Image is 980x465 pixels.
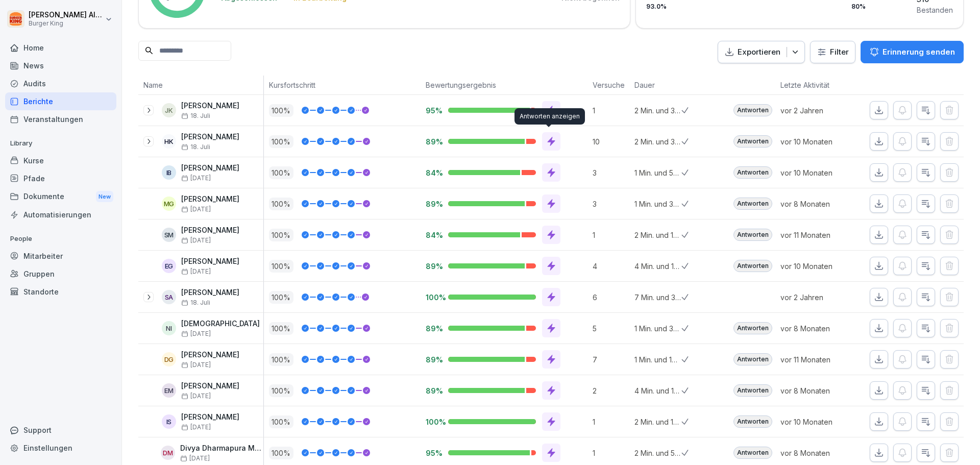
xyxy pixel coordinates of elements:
[733,447,772,459] div: Antworten
[269,447,293,459] p: 100 %
[161,446,175,460] div: DM
[426,137,440,146] p: 89%
[181,351,239,359] p: [PERSON_NAME]
[5,169,116,187] a: Pfade
[646,4,912,10] div: 93.0 %
[634,199,681,209] p: 1 Min. und 34 Sek.
[426,230,440,240] p: 84%
[269,198,293,210] p: 100 %
[162,165,176,180] div: IB
[5,187,116,206] div: Dokumente
[181,424,211,431] span: [DATE]
[917,5,953,15] div: Bestanden
[634,385,681,396] p: 4 Min. und 15 Sek.
[5,421,116,439] div: Support
[5,110,116,128] a: Veranstaltungen
[634,354,681,365] p: 1 Min. und 18 Sek.
[162,290,176,304] div: SA
[426,106,440,115] p: 95%
[269,291,293,304] p: 100 %
[634,167,681,178] p: 1 Min. und 59 Sek.
[780,261,854,272] p: vor 10 Monaten
[181,257,239,266] p: [PERSON_NAME]
[780,448,854,458] p: vor 8 Monaten
[181,175,211,182] span: [DATE]
[733,135,772,148] div: Antworten
[780,105,854,116] p: vor 2 Jahren
[96,191,113,203] div: New
[426,417,440,427] p: 100%
[181,112,210,119] span: 18. Juli
[593,261,629,272] p: 4
[181,133,239,141] p: [PERSON_NAME]
[733,104,772,116] div: Antworten
[5,152,116,169] a: Kurse
[269,384,293,397] p: 100 %
[162,352,176,366] div: DG
[181,226,239,235] p: [PERSON_NAME]
[780,199,854,209] p: vor 8 Monaten
[634,136,681,147] p: 2 Min. und 38 Sek.
[593,448,629,458] p: 1
[634,105,681,116] p: 2 Min. und 36 Sek.
[181,382,239,390] p: [PERSON_NAME]
[733,415,772,428] div: Antworten
[733,353,772,365] div: Antworten
[181,413,239,422] p: [PERSON_NAME]
[634,230,681,240] p: 2 Min. und 17 Sek.
[634,417,681,427] p: 2 Min. und 10 Sek.
[514,108,585,125] div: Antworten anzeigen
[780,417,854,427] p: vor 10 Monaten
[5,283,116,301] a: Standorte
[426,199,440,209] p: 89%
[593,136,629,147] p: 10
[426,261,440,271] p: 89%
[162,414,176,429] div: IS
[269,229,293,241] p: 100 %
[29,11,103,19] p: [PERSON_NAME] Albakkour
[593,167,629,178] p: 3
[426,168,440,178] p: 84%
[5,247,116,265] div: Mitarbeiter
[269,166,293,179] p: 100 %
[733,322,772,334] div: Antworten
[780,167,854,178] p: vor 10 Monaten
[269,80,415,90] p: Kursfortschritt
[181,237,211,244] span: [DATE]
[426,386,440,396] p: 89%
[162,321,176,335] div: NI
[269,104,293,117] p: 100 %
[143,80,258,90] p: Name
[883,46,955,58] p: Erinnerung senden
[634,261,681,272] p: 4 Min. und 11 Sek.
[181,195,239,204] p: [PERSON_NAME]
[5,92,116,110] a: Berichte
[593,323,629,334] p: 5
[5,265,116,283] a: Gruppen
[593,417,629,427] p: 1
[426,448,440,458] p: 95%
[5,187,116,206] a: DokumenteNew
[180,455,210,462] span: [DATE]
[5,231,116,247] p: People
[593,385,629,396] p: 2
[593,230,629,240] p: 1
[780,292,854,303] p: vor 2 Jahren
[181,299,210,306] span: 18. Juli
[180,444,263,453] p: Divya Dharmapura Manjunath
[733,260,772,272] div: Antworten
[634,80,676,90] p: Dauer
[5,439,116,457] div: Einstellungen
[162,259,176,273] div: EG
[426,292,440,302] p: 100%
[5,206,116,224] div: Automatisierungen
[593,105,629,116] p: 1
[5,135,116,152] p: Library
[738,46,780,58] p: Exportieren
[5,57,116,75] a: News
